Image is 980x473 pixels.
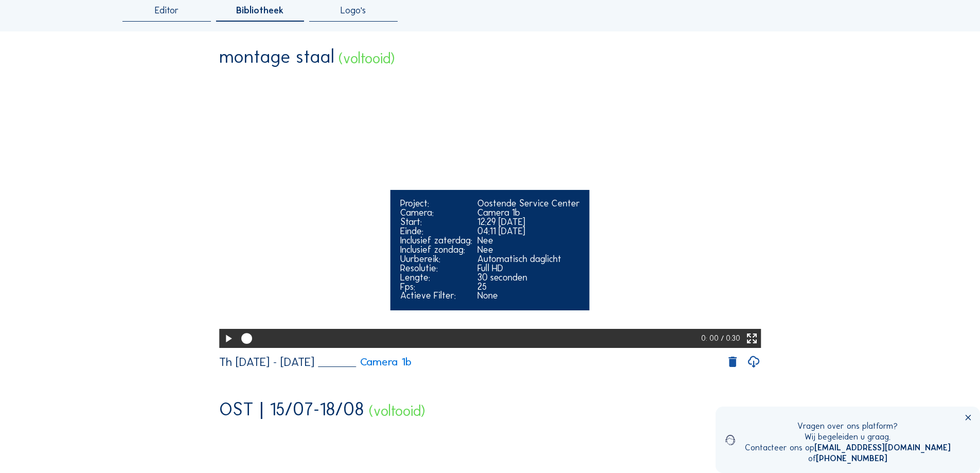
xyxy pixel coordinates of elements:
[400,199,472,208] div: Project:
[745,453,951,464] div: of
[701,329,721,348] div: 0: 00
[219,75,761,346] video: Your browser does not support the video tag.
[400,273,472,283] div: Lengte:
[236,6,283,15] span: Bibliotheek
[477,236,580,246] div: Nee
[745,421,951,432] div: Vragen over ons platform?
[400,291,472,301] div: Actieve Filter:
[814,443,951,452] a: [EMAIL_ADDRESS][DOMAIN_NAME]
[219,400,364,419] div: OST | 15/07-18/08
[477,255,580,264] div: Automatisch daglicht
[477,273,580,283] div: 30 seconden
[477,199,580,208] div: Oostende Service Center
[745,443,951,453] div: Contacteer ons op
[400,236,472,246] div: Inclusief zaterdag:
[341,6,366,15] span: Logo's
[219,356,314,368] div: Th [DATE] - [DATE]
[477,208,580,218] div: Camera 1b
[477,264,580,273] div: Full HD
[477,246,580,255] div: Nee
[318,357,412,368] a: Camera 1b
[338,51,395,66] div: (voltooid)
[725,421,735,459] img: operator
[400,218,472,227] div: Start:
[745,432,951,443] div: Wij begeleiden u graag.
[477,291,580,301] div: None
[400,208,472,218] div: Camera:
[477,227,580,236] div: 04:11 [DATE]
[477,218,580,227] div: 12:29 [DATE]
[400,255,472,264] div: Uurbereik:
[400,227,472,236] div: Einde:
[219,48,334,66] div: montage staal
[400,246,472,255] div: Inclusief zondag:
[400,264,472,273] div: Resolutie:
[477,283,580,292] div: 25
[369,404,425,419] div: (voltooid)
[721,329,740,348] div: / 0:30
[155,6,179,15] span: Editor
[816,453,887,463] a: [PHONE_NUMBER]
[400,283,472,292] div: Fps:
